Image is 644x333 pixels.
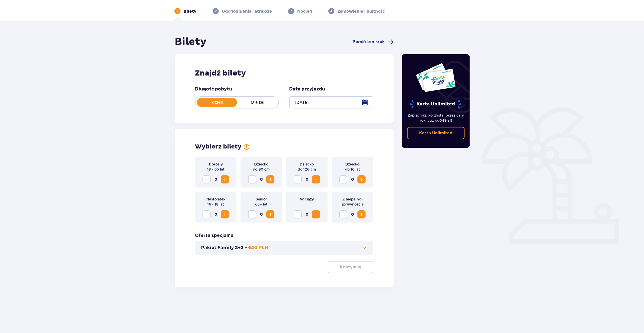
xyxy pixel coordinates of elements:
button: Zmniejsz [339,210,347,218]
p: 18 - 65 lat [207,167,225,172]
p: Dorosły [209,162,223,167]
a: Pomiń ten krok [353,39,394,45]
p: W ciąży [300,197,314,202]
button: Zwiększ [312,210,320,218]
p: do 16 lat [345,167,360,172]
button: Zmniejsz [294,175,302,183]
p: Nastolatek [206,197,225,202]
h2: Znajdź bilety [195,68,373,78]
div: 1Bilety [174,8,196,14]
p: Długość pobytu [195,86,232,92]
p: Karta Unlimited [409,100,462,109]
button: Zwiększ [312,175,320,183]
button: Zwiększ [266,210,274,218]
button: Zmniejsz [248,175,256,183]
span: 0 [348,210,356,218]
span: 0 [303,175,311,183]
p: Nocleg [297,9,312,14]
button: Zmniejsz [339,175,347,183]
p: Data przyjazdu [289,86,325,92]
p: Bilety [184,9,196,14]
button: Zwiększ [357,175,366,183]
p: Senior [256,197,267,202]
div: 4Zamówienie i płatność [328,8,385,14]
p: 65+ lat [255,202,268,207]
span: 649 zł [439,118,451,122]
p: 1 dzień [195,100,237,105]
p: 1 [177,9,178,13]
div: 2Udogodnienia i atrakcje [213,8,272,14]
button: Zmniejsz [248,210,256,218]
p: 3 [290,9,292,13]
p: Dziecko [300,162,314,167]
button: Zwiększ [221,210,229,218]
p: Karta Unlimited [419,130,452,136]
button: Zmniejsz [203,210,211,218]
button: Zwiększ [221,175,229,183]
span: 0 [257,210,265,218]
p: Pakiet Family 2+2 - [201,245,247,251]
button: Kontynuuj [328,261,373,273]
p: Dłużej [237,100,278,105]
button: Zwiększ [266,175,274,183]
span: 0 [212,210,220,218]
p: 16 - 18 lat [207,202,224,207]
button: Zmniejsz [294,210,302,218]
span: 0 [257,175,265,183]
span: 0 [348,175,356,183]
p: Zamówienie i płatność [337,9,385,14]
p: 2 [215,9,217,13]
button: Zwiększ [357,210,366,218]
p: Zapłać raz, korzystaj przez cały rok. Już od ! [407,113,465,123]
h3: Oferta specjalna [195,233,233,239]
p: Z niepełno­sprawnością [336,197,369,207]
p: do 120 cm [298,167,316,172]
span: Pomiń ten krok [353,39,385,45]
h2: Wybierz bilety [195,143,241,151]
p: 640 PLN [248,245,268,251]
button: Pakiet Family 2+2 -640 PLN [201,245,367,251]
button: Zmniejsz [203,175,211,183]
span: 0 [212,175,220,183]
p: Dziecko [345,162,359,167]
p: 4 [330,9,332,13]
p: Dziecko [254,162,268,167]
h1: Bilety [175,35,207,48]
p: Kontynuuj [340,264,361,270]
div: 3Nocleg [288,8,312,14]
p: Udogodnienia i atrakcje [222,9,272,14]
p: do 90 cm [253,167,270,172]
a: Karta Unlimited [407,127,465,139]
img: Dwie karty całoroczne do Suntago z napisem 'UNLIMITED RELAX', na białym tle z tropikalnymi liśćmi... [416,63,456,92]
span: 0 [303,210,311,218]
